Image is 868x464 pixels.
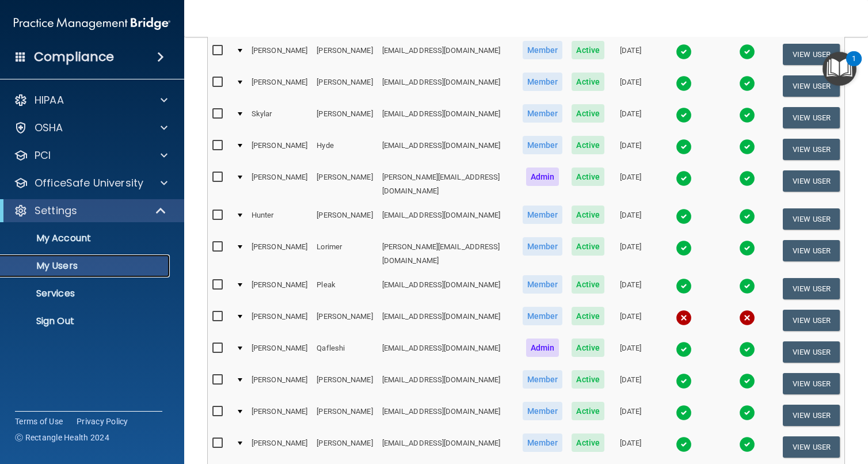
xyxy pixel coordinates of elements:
[14,204,167,218] a: Settings
[609,400,652,431] td: [DATE]
[739,44,755,60] img: tick.e7d51cea.svg
[378,203,518,235] td: [EMAIL_ADDRESS][DOMAIN_NAME]
[523,136,563,154] span: Member
[783,44,840,65] button: View User
[609,70,652,102] td: [DATE]
[783,341,840,363] button: View User
[312,273,377,305] td: Pleak
[312,368,377,400] td: [PERSON_NAME]
[378,400,518,431] td: [EMAIL_ADDRESS][DOMAIN_NAME]
[572,168,604,186] span: Active
[572,339,604,357] span: Active
[312,70,377,102] td: [PERSON_NAME]
[15,416,63,427] a: Terms of Use
[378,235,518,273] td: [PERSON_NAME][EMAIL_ADDRESS][DOMAIN_NAME]
[247,235,312,273] td: [PERSON_NAME]
[572,206,604,224] span: Active
[378,102,518,134] td: [EMAIL_ADDRESS][DOMAIN_NAME]
[312,431,377,463] td: [PERSON_NAME]
[572,402,604,420] span: Active
[572,370,604,389] span: Active
[739,278,755,294] img: tick.e7d51cea.svg
[783,75,840,97] button: View User
[523,41,563,59] span: Member
[15,432,109,443] span: Ⓒ Rectangle Health 2024
[14,121,167,135] a: OSHA
[739,208,755,225] img: tick.e7d51cea.svg
[35,149,51,162] p: PCI
[572,104,604,123] span: Active
[609,336,652,368] td: [DATE]
[35,121,63,135] p: OSHA
[823,52,856,86] button: Open Resource Center, 1 new notification
[378,273,518,305] td: [EMAIL_ADDRESS][DOMAIN_NAME]
[572,307,604,325] span: Active
[312,102,377,134] td: [PERSON_NAME]
[739,107,755,123] img: tick.e7d51cea.svg
[7,315,165,327] p: Sign Out
[247,368,312,400] td: [PERSON_NAME]
[35,176,143,190] p: OfficeSafe University
[378,134,518,165] td: [EMAIL_ADDRESS][DOMAIN_NAME]
[523,104,563,123] span: Member
[852,59,856,74] div: 1
[739,341,755,357] img: tick.e7d51cea.svg
[739,373,755,389] img: tick.e7d51cea.svg
[572,136,604,154] span: Active
[312,235,377,273] td: Lorimer
[669,383,854,428] iframe: Drift Widget Chat Controller
[247,102,312,134] td: Skylar
[676,436,692,452] img: tick.e7d51cea.svg
[676,44,692,60] img: tick.e7d51cea.svg
[609,203,652,235] td: [DATE]
[378,368,518,400] td: [EMAIL_ADDRESS][DOMAIN_NAME]
[572,41,604,59] span: Active
[572,433,604,452] span: Active
[676,310,692,326] img: cross.ca9f0e7f.svg
[739,310,755,326] img: cross.ca9f0e7f.svg
[523,275,563,294] span: Member
[676,107,692,123] img: tick.e7d51cea.svg
[676,341,692,357] img: tick.e7d51cea.svg
[247,70,312,102] td: [PERSON_NAME]
[676,139,692,155] img: tick.e7d51cea.svg
[312,400,377,431] td: [PERSON_NAME]
[247,400,312,431] td: [PERSON_NAME]
[14,12,170,35] img: PMB logo
[676,240,692,256] img: tick.e7d51cea.svg
[523,402,563,420] span: Member
[523,307,563,325] span: Member
[247,39,312,70] td: [PERSON_NAME]
[247,273,312,305] td: [PERSON_NAME]
[312,165,377,203] td: [PERSON_NAME]
[739,240,755,256] img: tick.e7d51cea.svg
[609,431,652,463] td: [DATE]
[783,170,840,192] button: View User
[7,233,165,244] p: My Account
[14,93,167,107] a: HIPAA
[312,134,377,165] td: Hyde
[35,93,64,107] p: HIPAA
[609,165,652,203] td: [DATE]
[783,278,840,299] button: View User
[378,305,518,336] td: [EMAIL_ADDRESS][DOMAIN_NAME]
[523,237,563,256] span: Member
[783,208,840,230] button: View User
[739,436,755,452] img: tick.e7d51cea.svg
[523,73,563,91] span: Member
[77,416,128,427] a: Privacy Policy
[739,75,755,92] img: tick.e7d51cea.svg
[676,373,692,389] img: tick.e7d51cea.svg
[378,431,518,463] td: [EMAIL_ADDRESS][DOMAIN_NAME]
[526,339,559,357] span: Admin
[7,260,165,272] p: My Users
[247,165,312,203] td: [PERSON_NAME]
[14,149,167,162] a: PCI
[378,70,518,102] td: [EMAIL_ADDRESS][DOMAIN_NAME]
[783,240,840,261] button: View User
[609,102,652,134] td: [DATE]
[609,305,652,336] td: [DATE]
[572,275,604,294] span: Active
[523,433,563,452] span: Member
[35,204,77,218] p: Settings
